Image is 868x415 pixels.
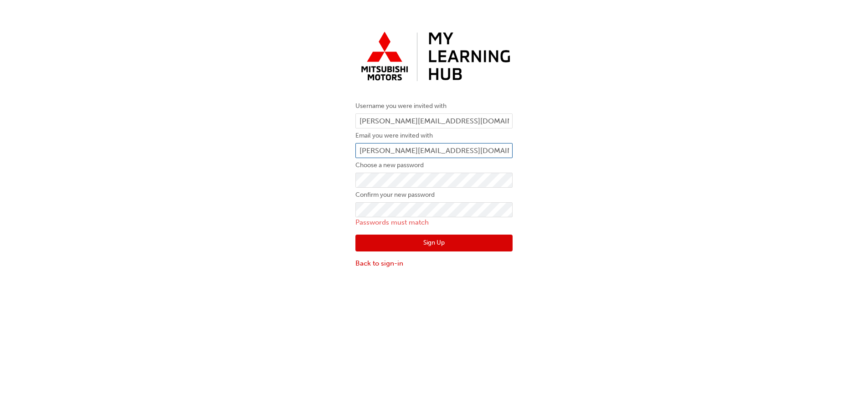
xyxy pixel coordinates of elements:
img: mmal [355,27,513,87]
label: Confirm your new password [355,190,513,200]
p: Passwords must match [355,217,513,228]
label: Choose a new password [355,160,513,171]
label: Username you were invited with [355,101,513,112]
input: Username [355,113,513,129]
button: Sign Up [355,235,513,252]
a: Back to sign-in [355,258,513,269]
label: Email you were invited with [355,130,513,141]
